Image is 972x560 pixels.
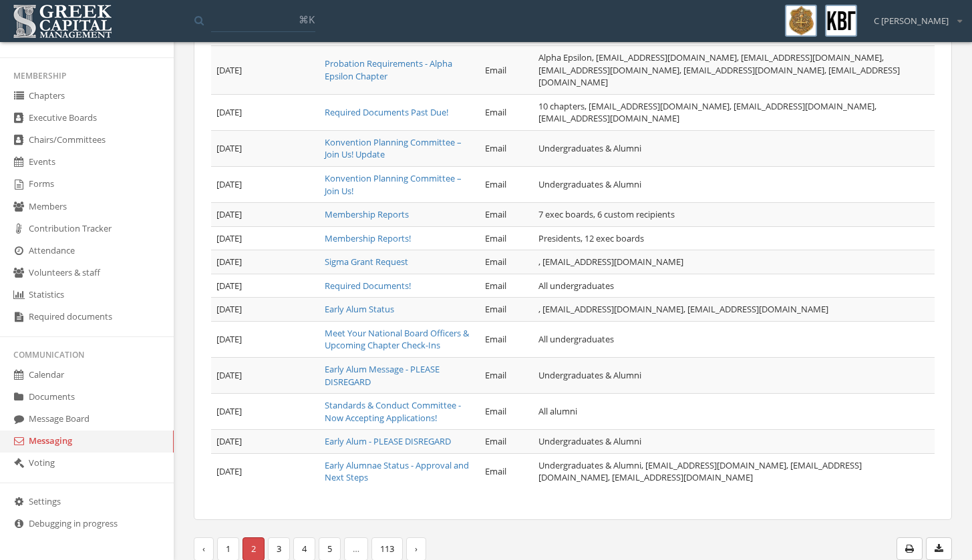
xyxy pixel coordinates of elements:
[480,358,533,394] td: Email
[299,13,315,26] span: ⌘K
[480,453,533,489] td: Email
[480,250,533,274] td: Email
[325,106,448,118] a: Required Documents Past Due!
[480,94,533,130] td: Email
[325,303,394,315] a: Early Alum Status
[480,166,533,202] td: Email
[211,166,319,202] td: [DATE]
[325,399,461,424] a: Standards & Conduct Committee - Now Accepting Applications!
[325,280,411,292] a: Required Documents!
[211,46,319,95] td: [DATE]
[533,430,935,454] td: Undergraduates & Alumni
[211,358,319,394] td: [DATE]
[211,430,319,454] td: [DATE]
[211,250,319,274] td: [DATE]
[325,136,462,161] a: Konvention Planning Committee – Join Us! Update
[533,298,935,322] td: , [EMAIL_ADDRESS][DOMAIN_NAME], [EMAIL_ADDRESS][DOMAIN_NAME]
[325,256,408,268] a: Sigma Grant Request
[533,453,935,489] td: Undergraduates & Alumni, [EMAIL_ADDRESS][DOMAIN_NAME], [EMAIL_ADDRESS][DOMAIN_NAME], [EMAIL_ADDRE...
[211,203,319,227] td: [DATE]
[325,232,411,244] a: Membership Reports!
[533,166,935,202] td: Undergraduates & Alumni
[533,250,935,274] td: , [EMAIL_ADDRESS][DOMAIN_NAME]
[480,430,533,454] td: Email
[533,46,935,95] td: Alpha Epsilon, [EMAIL_ADDRESS][DOMAIN_NAME], [EMAIL_ADDRESS][DOMAIN_NAME], [EMAIL_ADDRESS][DOMAIN...
[480,226,533,250] td: Email
[325,172,462,197] a: Konvention Planning Committee – Join Us!
[325,459,469,484] a: Early Alumnae Status - Approval and Next Steps
[211,130,319,166] td: [DATE]
[533,226,935,250] td: Presidents, 12 exec boards
[533,394,935,430] td: All alumni
[211,94,319,130] td: [DATE]
[480,46,533,95] td: Email
[211,298,319,322] td: [DATE]
[480,203,533,227] td: Email
[533,130,935,166] td: Undergraduates & Alumni
[480,274,533,298] td: Email
[533,358,935,394] td: Undergraduates & Alumni
[865,5,962,27] div: C [PERSON_NAME]
[480,298,533,322] td: Email
[211,453,319,489] td: [DATE]
[480,394,533,430] td: Email
[211,274,319,298] td: [DATE]
[211,226,319,250] td: [DATE]
[211,321,319,357] td: [DATE]
[533,94,935,130] td: 10 chapters, [EMAIL_ADDRESS][DOMAIN_NAME], [EMAIL_ADDRESS][DOMAIN_NAME], [EMAIL_ADDRESS][DOMAIN_N...
[325,208,409,220] a: Membership Reports
[533,321,935,357] td: All undergraduates
[325,327,469,352] a: Meet Your National Board Officers & Upcoming Chapter Check-Ins
[325,363,440,388] a: Early Alum Message - PLEASE DISREGARD
[325,435,451,447] a: Early Alum - PLEASE DISREGARD
[874,15,949,27] span: C [PERSON_NAME]
[211,394,319,430] td: [DATE]
[325,57,452,82] a: Probation Requirements - Alpha Epsilon Chapter
[480,130,533,166] td: Email
[480,321,533,357] td: Email
[533,203,935,227] td: 7 exec boards, 6 custom recipients
[533,274,935,298] td: All undergraduates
